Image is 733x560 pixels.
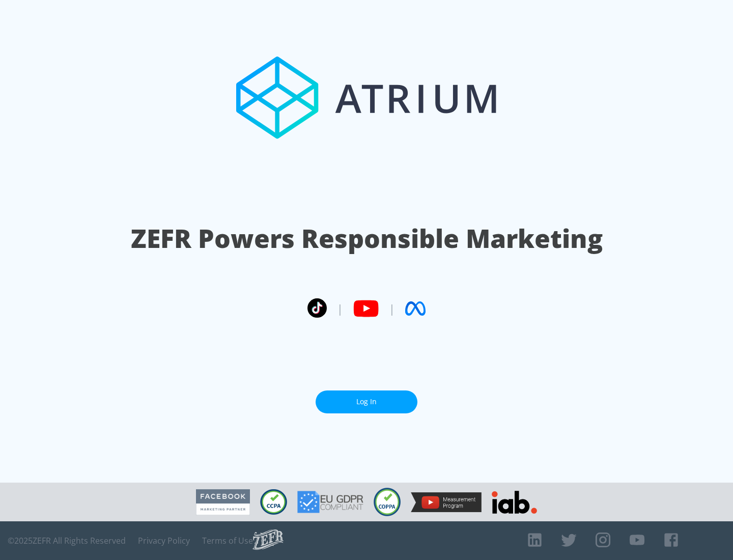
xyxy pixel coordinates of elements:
img: GDPR Compliant [297,491,363,513]
a: Terms of Use [202,536,253,546]
span: | [389,301,395,316]
h1: ZEFR Powers Responsible Marketing [131,221,603,256]
img: IAB [492,491,537,514]
span: © 2025 ZEFR All Rights Reserved [8,536,126,546]
span: | [337,301,343,316]
img: COPPA Compliant [374,488,401,516]
a: Privacy Policy [138,536,190,546]
img: YouTube Measurement Program [411,492,482,512]
a: Log In [316,390,417,413]
img: Facebook Marketing Partner [196,489,250,515]
img: CCPA Compliant [260,489,287,515]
